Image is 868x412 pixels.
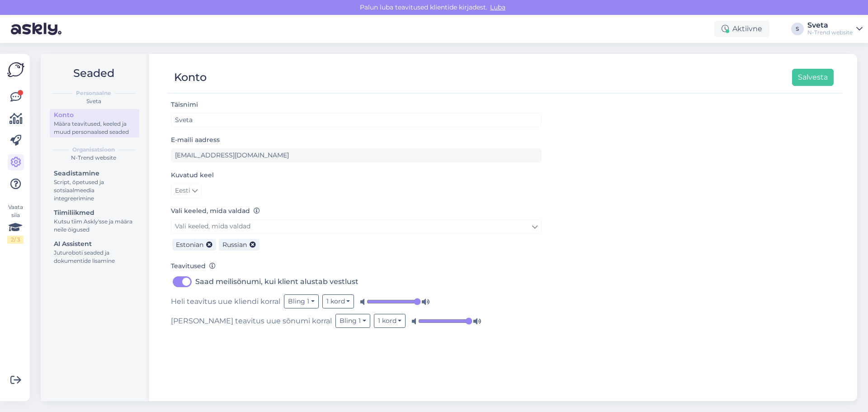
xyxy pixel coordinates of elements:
[171,261,216,271] label: Teavitused
[374,314,406,328] button: 1 kord
[171,294,542,308] div: Heli teavitus uue kliendi korral
[171,148,542,162] input: Sisesta e-maili aadress
[50,238,139,266] a: AI AssistentJuturoboti seaded ja dokumentide lisamine
[54,218,135,234] div: Kutsu tiim Askly'sse ja määra neile õigused
[222,241,247,249] span: Russian
[48,154,139,162] div: N-Trend website
[171,314,542,328] div: [PERSON_NAME] teavitus uue sõnumi korral
[50,109,139,137] a: KontoMäära teavitused, keeled ja muud personaalsed seaded
[171,184,202,198] a: Eesti
[807,22,863,36] a: SvetaN-Trend website
[335,314,370,328] button: Bling 1
[175,186,190,196] span: Eesti
[54,249,135,265] div: Juturoboti seaded ja dokumentide lisamine
[54,120,135,136] div: Määra teavitused, keeled ja muud personaalsed seaded
[72,146,115,154] b: Organisatsioon
[175,222,250,230] span: Vali keeled, mida valdad
[807,22,853,29] div: Sveta
[807,29,853,36] div: N-Trend website
[195,275,359,289] label: Saad meilisõnumi, kui klient alustab vestlust
[50,207,139,235] a: TiimiliikmedKutsu tiim Askly'sse ja määra neile õigused
[322,294,354,308] button: 1 kord
[284,294,319,308] button: Bling 1
[48,97,139,105] div: Sveta
[54,110,135,120] div: Konto
[7,236,24,244] div: 2 / 3
[176,241,203,249] span: Estonian
[54,239,135,249] div: AI Assistent
[714,21,769,37] div: Aktiivne
[171,135,220,145] label: E-maili aadress
[54,169,135,178] div: Seadistamine
[171,206,260,216] label: Vali keeled, mida valdad
[792,69,834,86] button: Salvesta
[174,69,207,86] div: Konto
[487,3,508,11] span: Luba
[171,170,214,180] label: Kuvatud keel
[7,203,24,244] div: Vaata siia
[171,219,542,233] a: Vali keeled, mida valdad
[791,23,804,35] div: S
[54,208,135,218] div: Tiimiliikmed
[171,100,198,109] label: Täisnimi
[171,113,542,127] input: Sisesta nimi
[50,167,139,204] a: SeadistamineScript, õpetused ja sotsiaalmeedia integreerimine
[48,65,139,82] h2: Seaded
[76,89,111,97] b: Personaalne
[7,61,24,78] img: Askly Logo
[54,178,135,203] div: Script, õpetused ja sotsiaalmeedia integreerimine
